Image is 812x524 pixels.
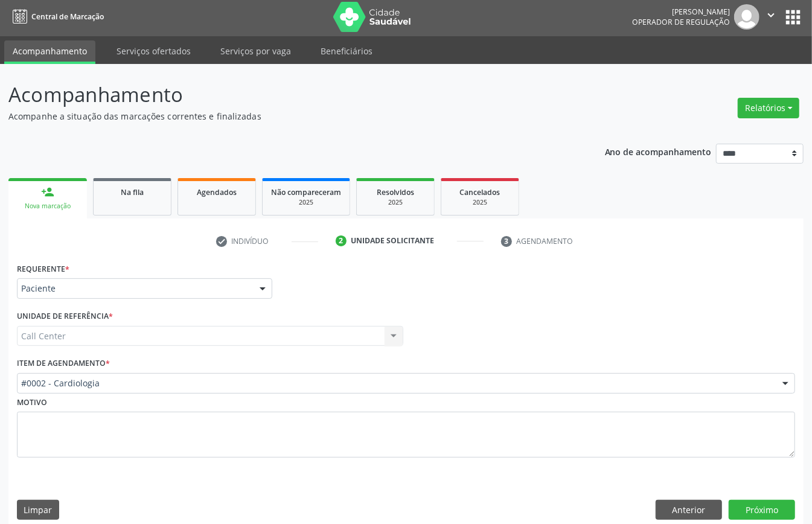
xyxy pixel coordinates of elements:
label: Requerente [17,260,69,278]
p: Acompanhe a situação das marcações correntes e finalizadas [8,110,565,123]
span: Resolvidos [377,187,414,197]
button: Anterior [656,500,722,520]
p: Acompanhamento [8,80,565,110]
a: Acompanhamento [4,40,95,64]
span: Operador de regulação [632,17,730,27]
a: Beneficiários [312,40,381,62]
button: Limpar [17,500,59,520]
span: Não compareceram [271,187,341,197]
span: Na fila [121,187,144,197]
a: Serviços por vaga [212,40,299,62]
button: Próximo [729,500,795,520]
div: [PERSON_NAME] [632,7,730,17]
a: Serviços ofertados [108,40,199,62]
div: 2 [336,235,347,246]
span: Paciente [21,283,248,295]
div: Unidade solicitante [351,235,434,246]
label: Motivo [17,394,47,412]
button: apps [782,7,804,28]
div: Nova marcação [17,202,78,211]
div: 2025 [271,198,341,207]
span: Cancelados [460,187,500,197]
label: Unidade de referência [17,307,113,326]
div: 2025 [365,198,426,207]
div: 2025 [450,198,510,207]
p: Ano de acompanhamento [605,144,712,159]
button: Relatórios [738,98,799,118]
a: Central de Marcação [8,7,104,27]
i:  [764,8,778,22]
button:  [759,4,782,30]
div: person_add [41,185,54,199]
img: img [734,4,759,30]
span: Agendados [197,187,237,197]
label: Item de agendamento [17,354,110,373]
span: Central de Marcação [31,11,104,22]
span: #0002 - Cardiologia [21,377,770,389]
